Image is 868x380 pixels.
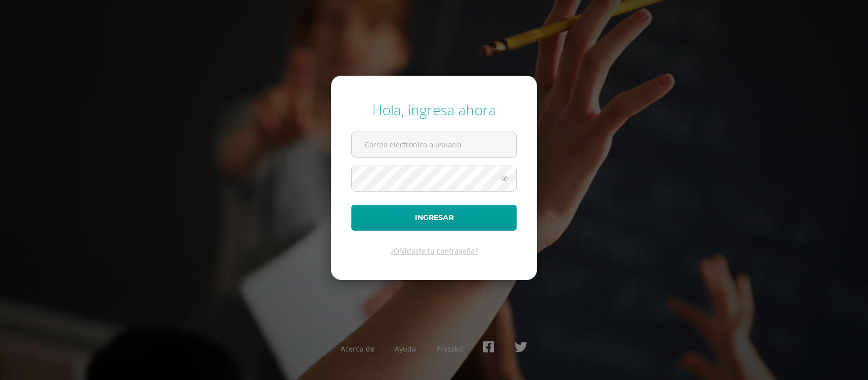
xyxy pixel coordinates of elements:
a: Presskit [436,344,463,354]
a: ¿Olvidaste tu contraseña? [391,246,478,256]
input: Correo electrónico o usuario [352,132,516,157]
a: Acerca de [341,344,374,354]
div: Hola, ingresa ahora [351,100,517,119]
button: Ingresar [351,205,517,231]
a: Ayuda [395,344,416,354]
